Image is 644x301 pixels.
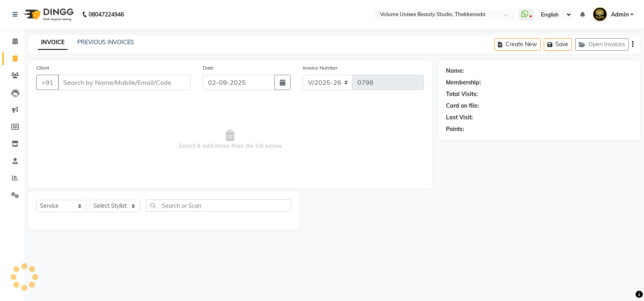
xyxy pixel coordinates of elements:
img: logo [21,3,76,26]
div: Points: [446,125,464,133]
input: Search or Scan [146,199,291,212]
a: INVOICE [38,35,68,50]
button: Open Invoices [575,38,629,51]
label: Client [36,64,49,72]
button: +91 [36,75,59,90]
div: Membership: [446,78,481,87]
button: Save [544,38,572,51]
div: Last Visit: [446,113,473,122]
label: Date [203,64,214,72]
b: 08047224946 [89,3,124,26]
div: Card on file: [446,102,479,110]
span: Select & add items from the list below [36,100,424,180]
span: Admin [611,10,629,19]
input: Search by Name/Mobile/Email/Code [58,75,191,90]
label: Invoice Number [303,64,338,72]
button: Create New [494,38,541,51]
a: PREVIOUS INVOICES [77,39,134,46]
div: Total Visits: [446,90,478,98]
img: Admin [593,7,607,21]
div: Name: [446,67,464,75]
